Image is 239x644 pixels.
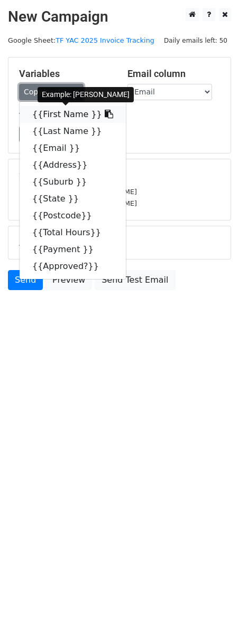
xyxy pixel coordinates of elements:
[160,35,231,46] span: Daily emails left: 50
[186,593,239,644] iframe: Chat Widget
[20,241,126,258] a: {{Payment }}
[127,68,220,80] h5: Email column
[20,157,126,174] a: {{Address}}
[38,87,134,102] div: Example: [PERSON_NAME]
[19,84,84,100] a: Copy/paste...
[20,258,126,275] a: {{Approved?}}
[20,174,126,190] a: {{Suburb }}
[45,270,92,290] a: Preview
[95,270,175,290] a: Send Test Email
[19,199,137,207] small: [EMAIL_ADDRESS][DOMAIN_NAME]
[56,36,154,44] a: TF YAC 2025 Invoice Tracking
[20,190,126,207] a: {{State }}
[8,270,43,290] a: Send
[20,106,126,123] a: {{First Name }}
[20,123,126,140] a: {{Last Name }}
[19,188,137,196] small: [EMAIL_ADDRESS][DOMAIN_NAME]
[19,68,112,80] h5: Variables
[8,36,154,44] small: Google Sheet:
[20,207,126,224] a: {{Postcode}}
[160,36,231,44] a: Daily emails left: 50
[20,140,126,157] a: {{Email }}
[20,224,126,241] a: {{Total Hours}}
[8,8,231,26] h2: New Campaign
